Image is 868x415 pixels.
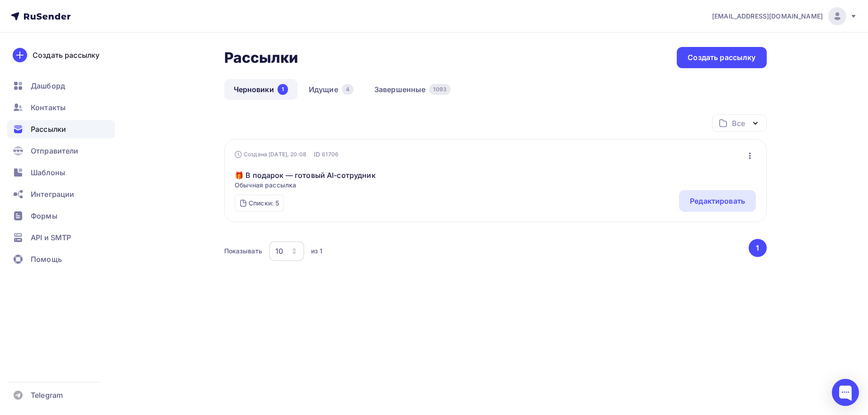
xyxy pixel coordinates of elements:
span: Дашборд [31,80,65,91]
a: Завершенные1093 [365,79,460,100]
span: API и SMTP [31,232,71,243]
a: Отправители [7,142,115,160]
div: Создать рассылку [33,50,99,61]
h2: Рассылки [224,49,298,67]
div: 1093 [429,84,451,95]
span: Формы [31,210,57,221]
span: Обычная рассылка [235,181,376,190]
span: Помощь [31,254,62,265]
a: Идущие4 [299,79,363,100]
div: Создана [DATE], 20:08 [235,151,307,158]
span: Интеграции [31,189,74,200]
span: Контакты [31,102,66,113]
a: Черновики1 [224,79,297,100]
span: ID [314,150,320,159]
a: [EMAIL_ADDRESS][DOMAIN_NAME] [712,7,857,25]
div: Списки: 5 [249,199,279,208]
button: Все [712,114,767,132]
a: Дашборд [7,77,115,95]
span: [EMAIL_ADDRESS][DOMAIN_NAME] [712,12,823,21]
a: Рассылки [7,120,115,138]
span: Рассылки [31,124,66,135]
a: 🎁 В подарок — готовый AI-сотрудник [235,170,376,181]
span: Шаблоны [31,167,65,178]
div: Создать рассылку [688,52,755,63]
div: 4 [342,84,354,95]
div: 10 [275,246,283,256]
a: Шаблоны [7,163,115,182]
div: Все [732,118,745,129]
button: 10 [269,241,305,261]
div: Показывать [224,247,262,256]
div: Редактировать [690,196,745,206]
span: Отправители [31,145,79,156]
span: 61706 [322,150,339,159]
div: из 1 [311,247,323,256]
a: Контакты [7,98,115,117]
button: Go to page 1 [749,239,767,257]
div: 1 [278,84,288,95]
span: Telegram [31,390,63,401]
ul: Pagination [747,239,767,257]
a: Формы [7,207,115,225]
